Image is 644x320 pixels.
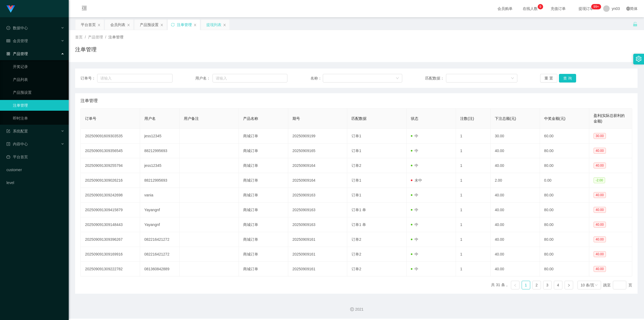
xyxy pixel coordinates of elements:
[352,208,366,212] span: 订单1 单
[554,281,562,289] li: 4
[81,203,140,217] td: 202509091309415879
[594,113,625,123] span: 盈利(实际总获利的金额)
[288,188,347,203] td: 20250909163
[425,75,446,81] span: 匹配数据：
[352,237,361,242] span: 订单2
[140,129,180,143] td: jess12345
[193,23,197,27] i: 图标: close
[491,129,540,143] td: 30.00
[636,56,642,62] i: 图标: setting
[540,158,589,173] td: 80.00
[491,232,540,247] td: 40.00
[514,284,517,287] i: 图标: left
[13,113,64,124] a: 即时注单
[288,143,347,158] td: 20250909165
[6,26,28,30] span: 数据中心
[411,252,418,256] span: 中
[411,222,418,227] span: 中
[456,129,491,143] td: 1
[411,134,418,138] span: 中
[456,158,491,173] td: 1
[456,173,491,188] td: 1
[195,75,213,81] span: 用户名：
[352,178,361,182] span: 订单1
[540,74,557,82] button: 重 置
[81,232,140,247] td: 202509091309396267
[288,247,347,262] td: 20250909161
[595,283,598,287] i: 图标: down
[239,129,288,143] td: 商城订单
[456,203,491,217] td: 1
[288,158,347,173] td: 20250909164
[81,20,96,30] div: 平台首页
[540,129,589,143] td: 60.00
[81,129,140,143] td: 202509091609303535
[576,7,596,10] span: 提现订单
[73,307,640,312] div: 2021
[456,262,491,276] td: 1
[495,116,516,121] span: 下注总额(元)
[594,133,606,139] span: 30.00
[594,192,606,198] span: 40.00
[540,262,589,276] td: 80.00
[352,267,361,271] span: 订单2
[81,188,140,203] td: 202509091309242698
[81,262,140,276] td: 202509091309222782
[85,35,86,39] span: /
[97,23,101,27] i: 图标: close
[223,23,226,27] i: 图标: close
[75,45,97,53] h1: 注单管理
[160,23,163,27] i: 图标: close
[538,4,543,9] sup: 9
[633,22,638,27] i: 图标: unlock
[581,281,594,289] div: 10 条/页
[13,74,64,85] a: 产品列表
[522,281,530,289] a: 1
[85,116,96,121] span: 订单号
[140,143,180,158] td: 88212995693
[81,247,140,262] td: 202509091309169916
[288,129,347,143] td: 20250909199
[411,267,418,271] span: 中
[594,236,606,242] span: 40.00
[13,61,64,72] a: 开奖记录
[6,129,28,133] span: 系统配置
[554,281,562,289] a: 4
[540,188,589,203] td: 80.00
[6,26,10,30] i: 图标: check-circle-o
[411,193,418,197] span: 中
[411,208,418,212] span: 中
[75,0,93,17] i: 图标: menu-fold
[456,217,491,232] td: 1
[540,173,589,188] td: 0.00
[491,188,540,203] td: 40.00
[352,116,367,121] span: 匹配数据
[591,4,601,9] sup: 277
[239,262,288,276] td: 商城订单
[140,173,180,188] td: 88212995693
[594,163,606,168] span: 40.00
[239,232,288,247] td: 商城订单
[411,178,422,182] span: 未中
[13,100,64,111] a: 注单管理
[75,35,83,39] span: 首页
[6,142,28,146] span: 内容中心
[456,232,491,247] td: 1
[603,281,632,289] div: 跳至 页
[350,307,354,311] i: 图标: copyright
[539,4,541,9] p: 9
[6,5,15,13] img: logo.9652507e.png
[110,20,125,30] div: 会员列表
[292,116,300,121] span: 期号
[239,217,288,232] td: 商城订单
[80,98,98,104] span: 注单管理
[511,77,514,80] i: 图标: down
[206,20,221,30] div: 提现列表
[81,217,140,232] td: 202509091309148443
[352,252,361,256] span: 订单2
[140,262,180,276] td: 081360842889
[127,23,130,27] i: 图标: close
[239,203,288,217] td: 商城订单
[540,247,589,262] td: 80.00
[13,87,64,98] a: 产品预设置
